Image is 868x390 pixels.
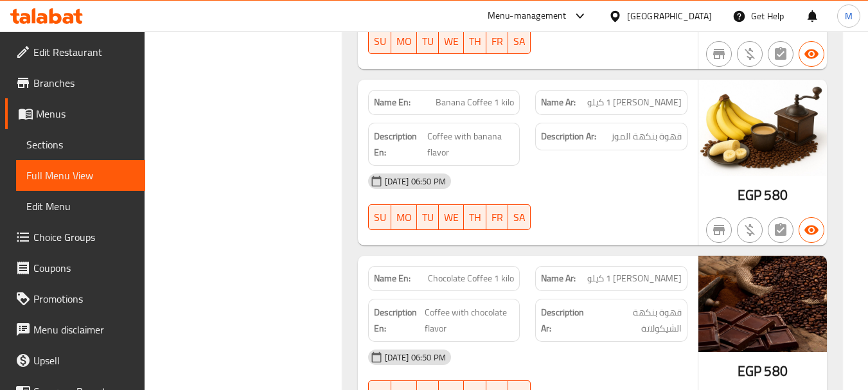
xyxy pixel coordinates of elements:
a: Full Menu View [16,160,145,191]
span: Choice Groups [33,229,135,245]
img: %D8%A8%D9%86_%D8%B4%D9%8A%D9%83%D9%88%D9%84%D8%A7%D8%AA%D8%A9638911938552818914.jpg [698,256,827,352]
span: TU [422,32,434,51]
strong: Name En: [374,272,411,285]
button: Not has choices [768,217,793,243]
span: FR [492,208,503,227]
span: [PERSON_NAME] 1 كيلو [587,96,682,109]
span: Upsell [33,353,135,368]
span: M [845,9,853,23]
span: Promotions [33,291,135,306]
span: WE [444,32,459,51]
a: Edit Restaurant [5,37,145,67]
a: Sections [16,129,145,160]
button: MO [391,28,417,54]
span: قهوة بنكهة الشيكولاتة [596,305,682,336]
span: Coupons [33,260,135,276]
strong: Name En: [374,96,411,109]
button: Not branch specific item [706,41,732,67]
span: Full Menu View [26,168,135,183]
button: FR [486,28,508,54]
span: EGP [738,359,761,384]
strong: Name Ar: [541,272,576,285]
span: [DATE] 06:50 PM [380,351,451,364]
span: Edit Restaurant [33,44,135,60]
span: WE [444,208,459,227]
button: SA [508,204,531,230]
div: Menu-management [488,8,567,24]
button: TU [417,28,439,54]
span: Menu disclaimer [33,322,135,337]
button: FR [486,204,508,230]
span: Coffee with banana flavor [427,129,515,160]
strong: Description Ar: [541,129,596,145]
div: [GEOGRAPHIC_DATA] [627,9,712,23]
button: Not branch specific item [706,217,732,243]
button: Purchased item [737,41,763,67]
span: MO [396,32,412,51]
button: WE [439,204,464,230]
span: TU [422,208,434,227]
span: Coffee with chocolate flavor [425,305,514,336]
span: Edit Menu [26,199,135,214]
a: Edit Menu [16,191,145,222]
span: قهوة بنكهة الموز [611,129,682,145]
span: Sections [26,137,135,152]
a: Menus [5,98,145,129]
span: 580 [764,182,787,208]
button: Available [799,217,824,243]
a: Menu disclaimer [5,314,145,345]
span: Branches [33,75,135,91]
button: TH [464,204,486,230]
span: MO [396,208,412,227]
span: 580 [764,359,787,384]
button: SU [368,204,391,230]
button: TU [417,204,439,230]
span: SA [513,32,526,51]
button: Available [799,41,824,67]
span: Chocolate Coffee 1 kilo [428,272,514,285]
span: [PERSON_NAME] 1 كيلو [587,272,682,285]
strong: Description En: [374,129,425,160]
span: [DATE] 06:50 PM [380,175,451,188]
strong: Description En: [374,305,422,336]
a: Promotions [5,283,145,314]
span: TH [469,208,481,227]
strong: Description Ar: [541,305,593,336]
button: TH [464,28,486,54]
button: SA [508,28,531,54]
span: SU [374,208,386,227]
a: Branches [5,67,145,98]
span: FR [492,32,503,51]
a: Coupons [5,253,145,283]
span: SU [374,32,386,51]
button: SU [368,28,391,54]
img: %D8%A8%D9%86_%D9%85%D9%88%D8%B2638911938316180979.jpg [698,80,827,176]
button: Not has choices [768,41,793,67]
span: TH [469,32,481,51]
strong: Name Ar: [541,96,576,109]
span: Banana Coffee 1 kilo [436,96,514,109]
button: MO [391,204,417,230]
span: EGP [738,182,761,208]
button: WE [439,28,464,54]
a: Choice Groups [5,222,145,253]
button: Purchased item [737,217,763,243]
a: Upsell [5,345,145,376]
span: SA [513,208,526,227]
span: Menus [36,106,135,121]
